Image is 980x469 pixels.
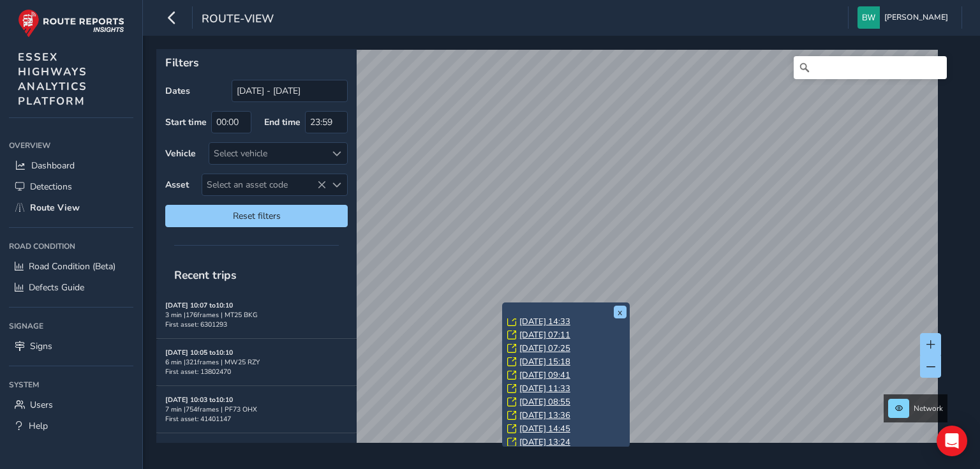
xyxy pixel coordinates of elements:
[519,316,570,327] a: [DATE] 14:33
[165,301,233,310] strong: [DATE] 10:07 to 10:10
[202,11,274,29] span: route-view
[9,136,133,155] div: Overview
[519,356,570,368] a: [DATE] 15:18
[165,414,231,424] span: First asset: 41401147
[29,420,48,432] span: Help
[165,367,231,376] span: First asset: 13802470
[614,306,627,318] button: x
[264,116,301,128] label: End time
[519,369,570,381] a: [DATE] 09:41
[9,197,133,218] a: Route View
[209,143,326,164] div: Select vehicle
[30,399,53,411] span: Users
[519,343,570,354] a: [DATE] 07:25
[165,357,348,367] div: 6 min | 321 frames | MW25 RZY
[30,340,52,352] span: Signs
[30,181,72,193] span: Detections
[914,403,943,413] span: Network
[202,174,326,195] span: Select an asset code
[794,56,947,79] input: Search
[519,423,570,435] a: [DATE] 14:45
[857,6,880,29] img: diamond-layout
[937,426,967,456] div: Open Intercom Messenger
[9,394,133,415] a: Users
[519,410,570,421] a: [DATE] 13:36
[165,179,189,191] label: Asset
[857,6,953,29] button: [PERSON_NAME]
[9,176,133,197] a: Detections
[9,375,133,394] div: System
[9,316,133,336] div: Signage
[29,260,115,272] span: Road Condition (Beta)
[9,415,133,436] a: Help
[884,6,948,29] span: [PERSON_NAME]
[165,395,233,405] strong: [DATE] 10:03 to 10:10
[9,155,133,176] a: Dashboard
[165,405,348,414] div: 7 min | 754 frames | PF73 OHX
[9,336,133,357] a: Signs
[18,9,124,38] img: rr logo
[9,256,133,277] a: Road Condition (Beta)
[165,310,348,320] div: 3 min | 176 frames | MT25 BKG
[519,329,570,341] a: [DATE] 07:11
[165,258,246,292] span: Recent trips
[165,116,207,128] label: Start time
[161,50,938,458] canvas: Map
[165,147,196,160] label: Vehicle
[326,174,347,195] div: Select an asset code
[165,85,190,97] label: Dates
[18,50,87,108] span: ESSEX HIGHWAYS ANALYTICS PLATFORM
[30,202,80,214] span: Route View
[519,436,570,448] a: [DATE] 13:24
[9,237,133,256] div: Road Condition
[175,210,338,222] span: Reset filters
[165,320,227,329] span: First asset: 6301293
[519,383,570,394] a: [DATE] 11:33
[165,54,348,71] p: Filters
[165,205,348,227] button: Reset filters
[519,396,570,408] a: [DATE] 08:55
[165,348,233,357] strong: [DATE] 10:05 to 10:10
[9,277,133,298] a: Defects Guide
[31,160,75,172] span: Dashboard
[29,281,84,294] span: Defects Guide
[165,442,233,452] strong: [DATE] 10:02 to 10:10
